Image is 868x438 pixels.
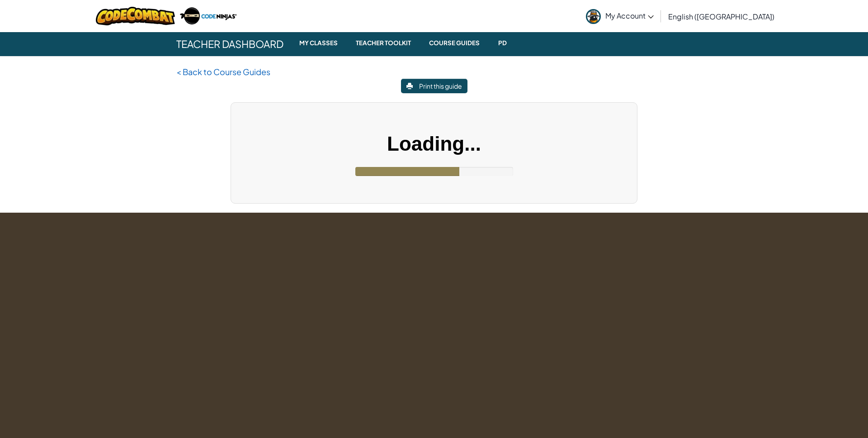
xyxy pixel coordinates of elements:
span: English ([GEOGRAPHIC_DATA]) [668,12,774,21]
small: My Classes [296,38,341,48]
a: PD [489,32,516,56]
h1: Loading... [276,130,592,158]
span: My Account [605,11,654,20]
small: Course Guides [425,38,483,48]
spna: Back to Course Guides [183,67,270,77]
a: English ([GEOGRAPHIC_DATA]) [664,4,779,29]
small: Teacher Toolkit [352,38,415,48]
img: Code Ninjas logo [179,7,237,25]
a: My Classes [290,32,347,56]
a: Teacher Toolkit [347,32,420,56]
a: My Account [581,2,658,30]
img: avatar [586,9,601,24]
small: PD [495,38,510,48]
span: Print this guide [419,82,462,90]
a: Course Guides [420,32,489,56]
a: <Back to Course Guides [176,67,270,77]
a: Print this guide [401,79,467,93]
span: Teacher Dashboard [170,32,290,56]
img: CodeCombat logo [96,7,175,25]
